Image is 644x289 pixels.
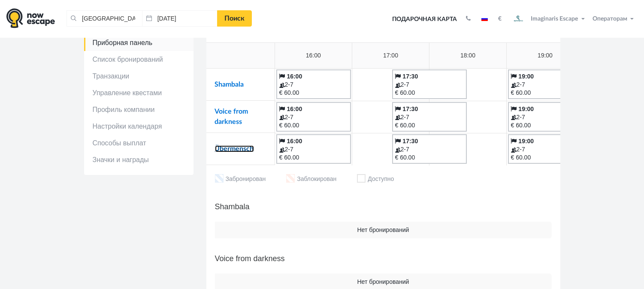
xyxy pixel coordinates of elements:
a: Значки и награды [84,151,194,168]
td: Нет бронирований [215,222,552,238]
button: Imaginaris Escape [508,10,589,27]
h5: Shambala [215,200,552,213]
a: Настройки календаря [84,118,194,135]
div: € 60.00 [395,89,464,97]
li: Доступно [357,174,394,185]
div: € 60.00 [511,154,580,162]
b: 19:00 [518,138,534,144]
span: Imaginaris Escape [531,14,578,22]
div: € 60.00 [511,121,580,129]
a: Транзакции [84,68,194,84]
div: € 60.00 [279,89,348,97]
b: 19:00 [518,73,534,80]
a: Shambala [215,81,244,88]
div: € 60.00 [395,121,464,129]
b: 16:00 [287,138,302,144]
b: 17:30 [402,138,418,144]
h5: Voice from darkness [215,252,552,265]
div: 2-7 [279,113,348,121]
input: Дата [142,10,218,27]
a: 19:00 2-7 € 60.00 [508,134,583,164]
img: logo [6,8,55,28]
span: Операторам [593,16,627,22]
div: 2-7 [511,113,580,121]
div: 2-7 [279,81,348,89]
div: 2-7 [279,145,348,154]
a: 17:30 2-7 € 60.00 [392,69,467,99]
b: 19:00 [518,105,534,112]
a: 19:00 2-7 € 60.00 [508,102,583,132]
div: 2-7 [511,145,580,154]
a: 19:00 2-7 € 60.00 [508,69,583,99]
a: 16:00 2-7 € 60.00 [276,134,351,164]
a: Профиль компании [84,101,194,118]
a: 16:00 2-7 € 60.00 [276,69,351,99]
a: Voice from darkness [215,108,248,125]
div: 2-7 [395,113,464,121]
b: 16:00 [287,105,302,112]
b: 16:00 [287,73,302,80]
a: Подарочная карта [389,10,460,29]
div: 2-7 [395,145,464,154]
a: Приборная панель [84,34,194,51]
li: Заблокирован [286,174,336,185]
div: € 60.00 [279,154,348,162]
a: Поиск [217,10,252,27]
img: ru.jpg [481,17,488,21]
div: € 60.00 [395,154,464,162]
div: € 60.00 [511,89,580,97]
strong: € [498,16,502,22]
div: 2-7 [395,81,464,89]
a: 17:30 2-7 € 60.00 [392,134,467,164]
a: Способы выплат [84,135,194,151]
div: € 60.00 [279,121,348,129]
a: Übermensch [215,145,254,152]
li: Забронирован [215,174,266,185]
b: 17:30 [402,105,418,112]
button: Операторам [590,15,638,23]
a: Список бронирований [84,51,194,68]
a: 17:30 2-7 € 60.00 [392,102,467,132]
input: Город или название квеста [67,10,142,27]
div: 2-7 [511,81,580,89]
a: Управление квестами [84,84,194,101]
button: € [494,15,506,23]
b: 17:30 [402,73,418,80]
a: 16:00 2-7 € 60.00 [276,102,351,132]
